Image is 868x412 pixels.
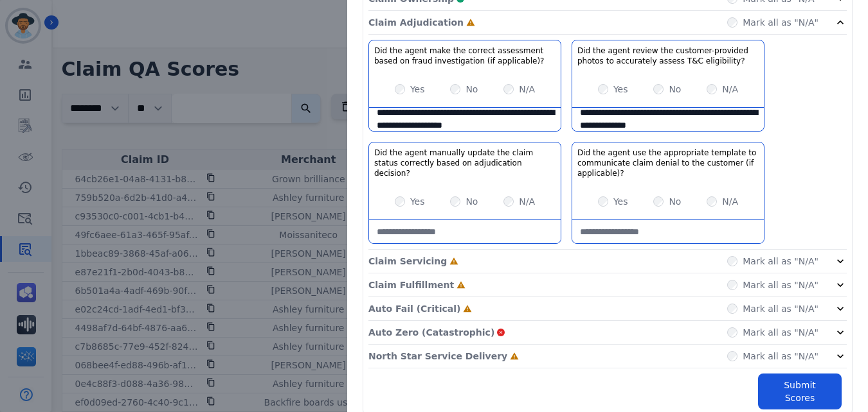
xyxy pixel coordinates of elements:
label: N/A [722,195,738,208]
label: N/A [519,83,535,96]
p: Claim Fulfillment [368,279,454,291]
p: Claim Adjudication [368,16,464,29]
p: Claim Servicing [368,255,447,268]
label: No [466,83,478,96]
h3: Did the agent review the customer-provided photos to accurately assess T&C eligibility? [577,46,759,66]
label: Mark all as "N/A" [743,350,818,363]
p: Auto Fail (Critical) [368,302,460,315]
h3: Did the agent make the correct assessment based on fraud investigation (if applicable)? [374,46,556,66]
label: Mark all as "N/A" [743,255,818,268]
label: Mark all as "N/A" [743,302,818,315]
label: No [669,83,681,96]
label: Yes [613,83,628,96]
h3: Did the agent manually update the claim status correctly based on adjudication decision? [374,148,556,178]
label: Mark all as "N/A" [743,16,818,29]
label: N/A [722,83,738,96]
label: N/A [519,195,535,208]
label: Yes [410,83,425,96]
label: No [466,195,478,208]
label: Yes [613,195,628,208]
p: Auto Zero (Catastrophic) [368,326,494,339]
h3: Did the agent use the appropriate template to communicate claim denial to the customer (if applic... [577,148,759,178]
p: North Star Service Delivery [368,350,507,363]
label: Yes [410,195,425,208]
button: Submit Scores [758,373,842,409]
label: No [669,195,681,208]
label: Mark all as "N/A" [743,279,818,291]
label: Mark all as "N/A" [743,326,818,339]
